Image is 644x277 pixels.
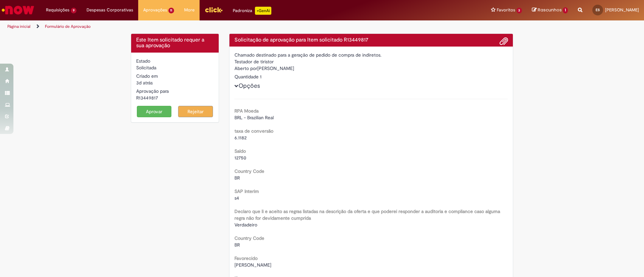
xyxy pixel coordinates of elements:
p: +GenAi [255,7,271,15]
label: Estado [136,58,150,64]
div: 26/08/2025 17:05:22 [136,79,214,86]
span: Aprovações [143,7,167,13]
span: More [184,7,195,13]
span: Requisições [46,7,69,13]
b: Saldo [234,148,246,154]
div: Chamado destinado para a geração de pedido de compra de indiretos. [234,52,508,58]
img: ServiceNow [1,3,35,17]
b: RPA Moeda [234,108,259,114]
span: s4 [234,195,239,201]
label: Criado em [136,73,158,79]
span: 1 [563,7,568,13]
b: Declaro que li e aceito as regras listadas na descrição da oferta e que poderei responder a audit... [234,208,500,221]
span: BR [234,175,240,181]
b: taxa de conversão [234,128,273,134]
div: Quantidade 1 [234,73,508,80]
img: click_logo_yellow_360x200.png [205,5,223,15]
a: Formulário de Aprovação [45,24,91,29]
b: Country Code [234,235,264,241]
span: BR [234,242,240,248]
span: 3 [517,8,522,13]
time: 26/08/2025 17:05:22 [136,80,153,86]
div: Solicitada [136,64,214,71]
span: 9 [71,8,76,13]
b: SAP Interim [234,188,259,194]
span: 12750 [234,155,246,161]
span: Rascunhos [538,7,562,13]
button: Rejeitar [178,106,213,117]
span: [PERSON_NAME] [234,262,271,268]
span: 6.1182 [234,135,247,141]
span: ES [596,8,600,12]
a: Página inicial [7,24,31,29]
label: Aprovação para [136,88,169,94]
div: [PERSON_NAME] [234,65,508,73]
div: Padroniza [233,7,271,15]
span: BRL - Brazilian Real [234,115,274,121]
div: Testador de tiristor [234,58,508,65]
b: Favorecido [234,255,258,261]
h4: Solicitação de aprovação para Item solicitado R13449817 [234,37,508,43]
span: 3d atrás [136,80,153,86]
span: Favoritos [497,7,515,13]
b: Country Code [234,168,264,174]
div: R13449817 [136,94,214,101]
label: Aberto por [234,65,257,72]
span: Despesas Corporativas [87,7,133,13]
span: [PERSON_NAME] [605,7,639,13]
a: Rascunhos [532,7,568,13]
button: Aprovar [137,106,172,117]
span: Verdadeiro [234,222,257,228]
ul: Trilhas de página [5,20,424,33]
h4: Este Item solicitado requer a sua aprovação [136,37,214,49]
span: 11 [168,8,174,13]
